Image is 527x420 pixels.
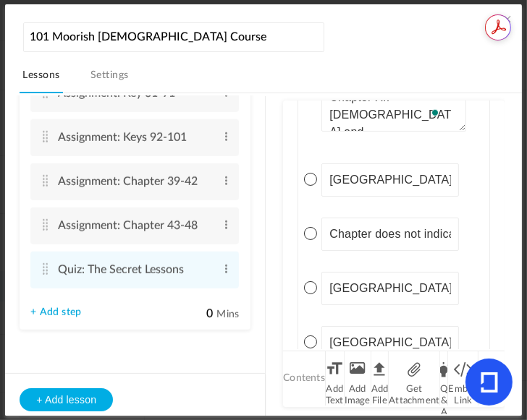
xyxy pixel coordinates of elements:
a: Lessons [20,66,62,93]
span: Mins [216,309,239,320]
li: Add Text [326,351,345,406]
textarea: To enrich screen reader interactions, please activate Accessibility in Grammarly extension settings [321,81,465,132]
input: Answer choice [321,272,458,305]
li: Q & A [440,351,448,406]
li: Add Image [345,351,371,406]
input: Mins [177,307,214,322]
a: + Add step [30,307,81,319]
li: Add File [371,351,389,406]
li: Get Attachment [389,351,440,406]
li: Contents [283,351,326,406]
a: Settings [88,66,132,93]
li: Takeaway [478,351,520,406]
input: Answer choice [321,326,458,359]
button: + Add lesson [20,388,113,411]
input: Answer choice [321,163,458,197]
li: Embed Link [448,351,478,406]
input: Answer choice [321,218,458,251]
